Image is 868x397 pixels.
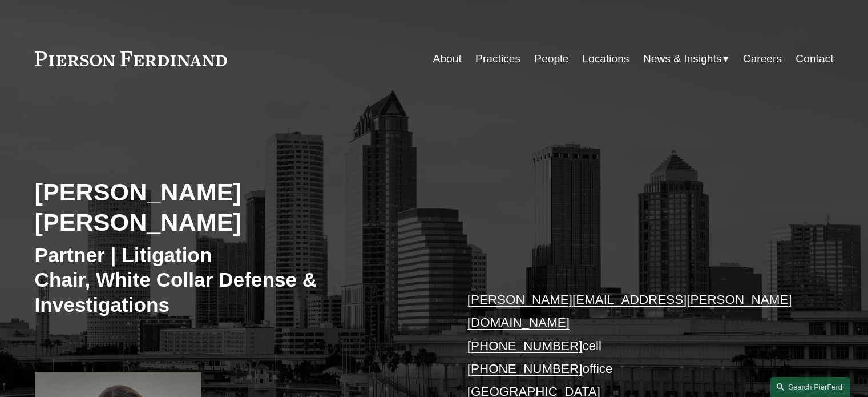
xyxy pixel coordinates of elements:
a: People [534,48,568,70]
span: News & Insights [643,49,722,69]
h2: [PERSON_NAME] [PERSON_NAME] [35,177,434,237]
a: Practices [475,48,520,70]
a: Locations [582,48,629,70]
a: [PERSON_NAME][EMAIL_ADDRESS][PERSON_NAME][DOMAIN_NAME] [467,292,792,330]
a: Contact [796,48,833,70]
a: [PHONE_NUMBER] [467,362,583,376]
a: [PHONE_NUMBER] [467,339,583,353]
a: Careers [743,48,782,70]
a: Search this site [770,377,850,397]
h3: Partner | Litigation Chair, White Collar Defense & Investigations [35,243,434,318]
a: About [433,48,462,70]
a: folder dropdown [643,48,729,70]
